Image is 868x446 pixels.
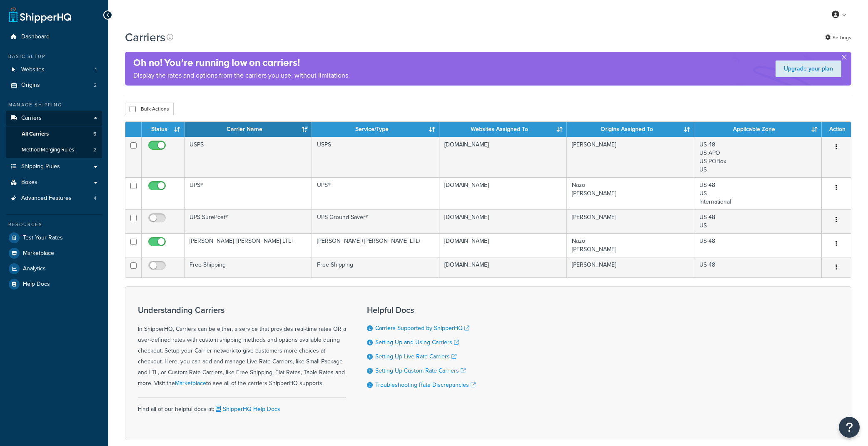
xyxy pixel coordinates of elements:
[214,405,280,413] a: ShipperHQ Help Docs
[142,122,185,137] th: Status: activate to sort column ascending
[22,131,49,138] span: All Carriers
[23,265,46,272] span: Analytics
[694,209,822,233] td: US 48 US
[6,191,102,206] a: Advanced Features 4
[439,177,567,209] td: [DOMAIN_NAME]
[6,277,102,292] a: Help Docs
[138,305,346,315] h3: Understanding Carriers
[185,209,312,233] td: UPS SurePost®
[567,257,694,277] td: [PERSON_NAME]
[694,233,822,257] td: US 48
[22,146,74,154] span: Method Merging Rules
[185,257,312,277] td: Free Shipping
[6,230,102,245] a: Test Your Rates
[95,66,97,73] span: 1
[375,352,456,361] a: Setting Up Live Rate Carriers
[6,261,102,276] a: Analytics
[567,122,694,137] th: Origins Assigned To: activate to sort column ascending
[776,60,841,77] a: Upgrade your plan
[6,111,102,158] li: Carriers
[6,29,102,45] a: Dashboard
[825,32,851,43] a: Settings
[185,137,312,177] td: USPS
[6,142,102,158] li: Method Merging Rules
[6,78,102,93] li: Origins
[439,233,567,257] td: [DOMAIN_NAME]
[312,233,439,257] td: [PERSON_NAME]+[PERSON_NAME] LTL+
[21,115,42,122] span: Carriers
[6,142,102,158] a: Method Merging Rules 2
[6,62,102,78] a: Websites 1
[23,250,54,257] span: Marketplace
[21,82,40,89] span: Origins
[694,122,822,137] th: Applicable Zone: activate to sort column ascending
[567,177,694,209] td: Nazo [PERSON_NAME]
[822,122,851,137] th: Action
[21,195,72,202] span: Advanced Features
[439,122,567,137] th: Websites Assigned To: activate to sort column ascending
[23,234,63,242] span: Test Your Rates
[694,177,822,209] td: US 48 US International
[93,146,96,154] span: 2
[439,137,567,177] td: [DOMAIN_NAME]
[367,305,476,315] h3: Helpful Docs
[94,195,97,202] span: 4
[312,257,439,277] td: Free Shipping
[6,126,102,142] li: All Carriers
[6,246,102,261] a: Marketplace
[125,29,165,45] h1: Carriers
[567,233,694,257] td: Nazo [PERSON_NAME]
[839,417,860,438] button: Open Resource Center
[21,66,45,73] span: Websites
[6,53,102,60] div: Basic Setup
[312,209,439,233] td: UPS Ground Saver®
[21,33,50,40] span: Dashboard
[567,137,694,177] td: [PERSON_NAME]
[6,221,102,228] div: Resources
[9,6,71,23] a: ShipperHQ Home
[6,175,102,190] a: Boxes
[21,163,60,170] span: Shipping Rules
[138,397,346,415] div: Find all of our helpful docs at:
[185,122,312,137] th: Carrier Name: activate to sort column ascending
[6,191,102,206] li: Advanced Features
[6,101,102,108] div: Manage Shipping
[6,111,102,126] a: Carriers
[439,257,567,277] td: [DOMAIN_NAME]
[375,338,459,347] a: Setting Up and Using Carriers
[133,56,350,70] h4: Oh no! You’re running low on carriers!
[375,324,469,333] a: Carriers Supported by ShipperHQ
[694,257,822,277] td: US 48
[94,82,97,89] span: 2
[6,62,102,78] li: Websites
[6,78,102,93] a: Origins 2
[185,233,312,257] td: [PERSON_NAME]+[PERSON_NAME] LTL+
[125,103,174,115] button: Bulk Actions
[133,70,350,81] p: Display the rates and options from the carriers you use, without limitations.
[175,379,206,388] a: Marketplace
[312,122,439,137] th: Service/Type: activate to sort column ascending
[21,179,37,186] span: Boxes
[312,177,439,209] td: UPS®
[93,131,96,138] span: 5
[6,159,102,174] a: Shipping Rules
[375,366,466,375] a: Setting Up Custom Rate Carriers
[439,209,567,233] td: [DOMAIN_NAME]
[138,305,346,389] div: In ShipperHQ, Carriers can be either, a service that provides real-time rates OR a user-defined r...
[312,137,439,177] td: USPS
[375,380,476,389] a: Troubleshooting Rate Discrepancies
[23,281,50,288] span: Help Docs
[185,177,312,209] td: UPS®
[567,209,694,233] td: [PERSON_NAME]
[6,126,102,142] a: All Carriers 5
[694,137,822,177] td: US 48 US APO US POBox US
